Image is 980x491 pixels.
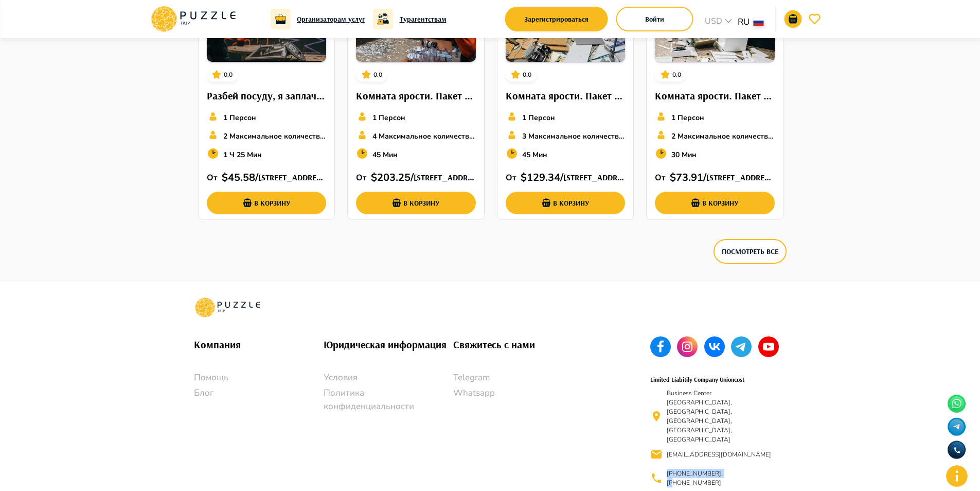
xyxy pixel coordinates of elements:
a: Турагентствам [400,13,447,25]
button: favorite [806,10,824,28]
p: 45.58 [228,170,255,185]
button: В корзину [655,192,775,214]
p: 1 Персон [671,112,704,123]
p: От [356,172,371,184]
p: $ [521,170,527,185]
p: RU [738,15,750,29]
p: 73.91 [676,170,703,185]
h6: [STREET_ADDRESS] [258,171,327,184]
p: $ [222,170,228,185]
button: Зарегистрироваться [505,7,608,31]
h6: [STREET_ADDRESS] [414,171,476,184]
p: От [655,172,670,184]
h6: Компания [194,336,324,353]
a: Политика конфиденциальности [324,386,453,413]
h6: Комната ярости. Пакет "Маленький разрушитель". [655,88,775,104]
div: USD [702,15,738,30]
p: 3 Максимальное количество мест [522,131,626,142]
a: Whatsapp [453,386,583,400]
p: 0.0 [373,70,382,79]
p: 0.0 [224,70,233,79]
p: $ [371,170,377,185]
h6: Limited Liabitily Company Unioncost [650,375,744,384]
p: От [506,172,521,184]
p: 2 Максимальное количество мест [223,131,327,142]
button: Войти [616,7,693,31]
h6: [STREET_ADDRESS] [706,171,775,184]
a: Telegram [453,371,583,384]
a: Организаторам услуг [297,13,365,25]
p: 45 Мин [522,149,547,160]
p: 0.0 [523,70,531,79]
h6: Разбей посуду, я заплачу (25 минут) [207,88,327,104]
p: 30 Мин [671,149,697,160]
p: 129.34 [527,170,560,185]
p: От [207,172,222,184]
button: В корзину [207,192,327,214]
p: Business Center [GEOGRAPHIC_DATA], [GEOGRAPHIC_DATA], [GEOGRAPHIC_DATA], [GEOGRAPHIC_DATA], [GEOG... [667,388,774,444]
p: 0.0 [672,70,681,79]
h6: Комната ярости. Пакет "Базовый разрушитель". [506,88,626,104]
p: / [703,170,706,185]
button: card_icons [658,67,672,82]
button: card_icons [359,67,373,82]
p: 1 Персон [372,112,405,123]
button: card_icons [508,67,523,82]
h6: [STREET_ADDRESS] [563,171,626,184]
p: / [411,170,414,185]
h6: Комната ярости. Пакет "Продвинутый разрушитель". [356,88,476,104]
p: 1 Персон [522,112,555,123]
button: В корзину [506,192,626,214]
a: Помощь [194,371,324,384]
button: Посмотреть все [714,239,787,264]
p: 1 Персон [223,112,256,123]
p: 1 Ч 25 Мин [223,149,262,160]
h6: Юридическая информация [324,336,453,353]
p: 4 Максимальное количество мест [372,131,476,142]
button: card_icons [209,67,224,82]
p: 203.25 [377,170,411,185]
img: lang [754,18,764,26]
button: В корзину [356,192,476,214]
p: 2 Максимальное количество мест [671,131,775,142]
p: $ [670,170,676,185]
p: [PHONE_NUMBER], [PHONE_NUMBER] [667,469,774,487]
button: notifications [785,10,802,28]
h6: Свяжитесь с нами [453,336,583,353]
p: [EMAIL_ADDRESS][DOMAIN_NAME] [667,450,771,459]
p: / [560,170,563,185]
p: / [255,170,258,185]
a: Блог [194,386,324,400]
p: 45 Мин [372,149,398,160]
a: Условия [324,371,453,384]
